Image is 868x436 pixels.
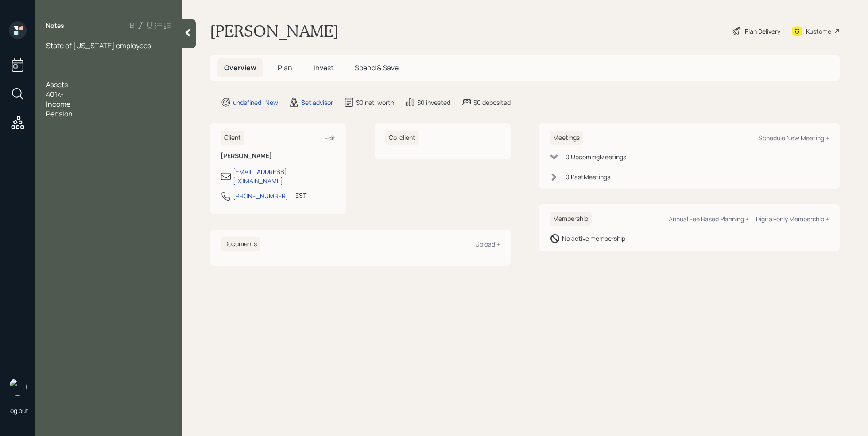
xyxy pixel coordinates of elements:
div: undefined · New [233,98,278,107]
div: No active membership [562,234,625,243]
span: Spend & Save [355,63,399,73]
div: Upload + [475,240,500,248]
h6: Client [221,131,244,145]
div: $0 invested [417,98,450,107]
h6: [PERSON_NAME] [221,152,336,160]
div: Schedule New Meeting + [759,134,829,142]
span: Income [46,99,70,109]
div: Digital-only Membership + [756,215,829,223]
div: [EMAIL_ADDRESS][DOMAIN_NAME] [233,167,336,185]
div: Kustomer [806,27,833,36]
div: 0 Upcoming Meeting s [566,152,626,162]
h6: Co-client [385,131,419,145]
div: EST [295,191,306,200]
div: [PHONE_NUMBER] [233,191,288,201]
div: Log out [7,406,28,415]
div: Plan Delivery [745,27,780,36]
span: Invest [314,63,333,73]
div: $0 net-worth [356,98,394,107]
h6: Membership [550,212,592,226]
div: Edit [325,134,336,142]
div: Annual Fee Based Planning + [669,215,749,223]
div: Set advisor [301,98,333,107]
span: Plan [278,63,292,73]
span: 401k- [46,89,64,99]
span: State of [US_STATE] employees [46,41,151,50]
h1: [PERSON_NAME] [210,21,339,41]
img: retirable_logo.png [9,378,27,396]
span: Pension [46,109,73,119]
span: Overview [224,63,256,73]
div: 0 Past Meeting s [566,172,610,181]
div: $0 deposited [473,98,511,107]
h6: Meetings [550,131,583,145]
span: Assets [46,80,68,89]
label: Notes [46,21,64,30]
h6: Documents [221,237,260,251]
